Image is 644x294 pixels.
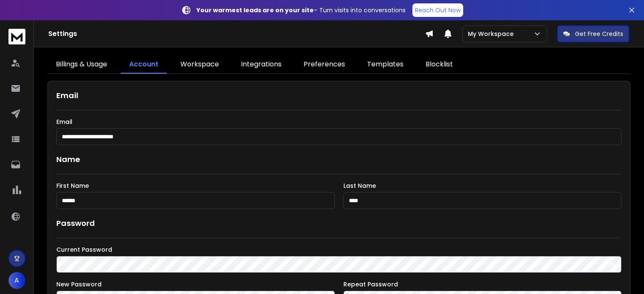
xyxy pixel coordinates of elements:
p: Reach Out Now [415,6,461,14]
a: Account [121,56,167,74]
label: Current Password [56,247,622,253]
strong: Your warmest leads are on your site [196,6,314,14]
h1: Settings [48,29,425,39]
p: My Workspace [468,30,517,38]
button: A [8,272,25,289]
label: Repeat Password [343,281,622,287]
h1: Email [56,90,622,102]
a: Preferences [295,56,354,74]
h1: Name [56,154,622,165]
button: Get Free Credits [557,25,629,42]
p: – Turn visits into conversations [196,6,406,14]
a: Templates [359,56,412,74]
p: Get Free Credits [575,30,623,38]
a: Reach Out Now [412,3,463,17]
label: First Name [56,183,335,189]
img: logo [8,29,25,44]
a: Integrations [232,56,290,74]
label: Email [56,119,622,125]
h1: Password [56,217,95,229]
label: New Password [56,281,335,287]
a: Workspace [172,56,227,74]
a: Billings & Usage [47,56,116,74]
a: Blocklist [417,56,462,74]
label: Last Name [343,183,622,189]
